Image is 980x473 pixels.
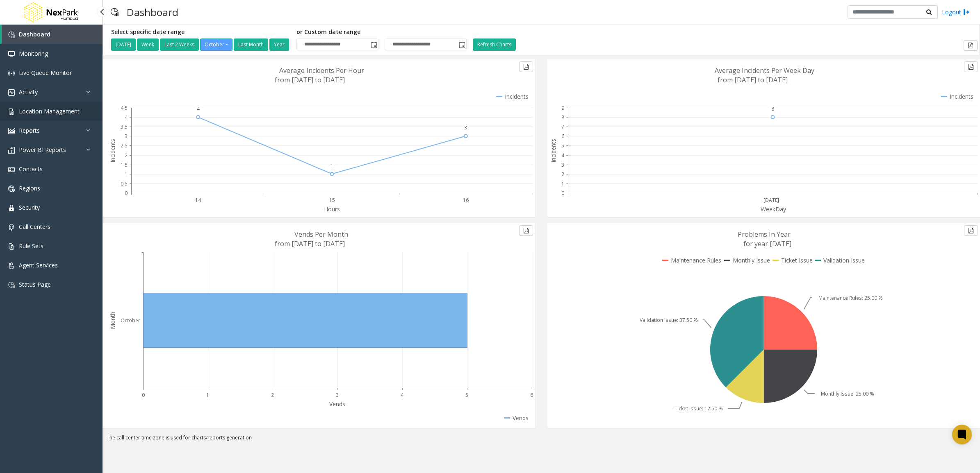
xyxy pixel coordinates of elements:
button: Export to pdf [964,225,978,236]
text: 6 [561,133,564,140]
text: 3 [336,392,339,398]
text: Vends Per Month [294,230,348,239]
button: [DATE] [111,38,136,51]
span: Rule Sets [19,242,43,250]
text: for year [DATE] [743,239,791,248]
span: Regions [19,184,40,192]
img: logout [963,8,970,16]
text: 5 [465,392,468,398]
text: 2 [561,171,564,178]
text: Incidents [109,139,116,163]
text: Hours [324,205,340,213]
img: 'icon' [8,147,15,154]
text: Monthly Issue: 25.00 % [821,390,874,397]
img: 'icon' [8,51,15,57]
text: 15 [329,197,335,204]
text: 4 [197,105,200,112]
span: Agent Services [19,261,58,269]
img: 'icon' [8,243,15,250]
text: 1 [125,171,128,178]
text: 3 [125,133,128,140]
span: Live Queue Monitor [19,69,72,77]
text: 2.5 [121,142,128,149]
text: Average Incidents Per Week Day [715,66,814,75]
text: 1 [330,162,333,169]
img: 'icon' [8,128,15,134]
text: 3 [464,124,467,131]
text: from [DATE] to [DATE] [718,75,788,84]
img: 'icon' [8,224,15,231]
img: 'icon' [8,186,15,192]
img: 'icon' [8,263,15,269]
span: Toggle popup [457,39,466,50]
text: WeekDay [761,205,786,213]
span: Call Centers [19,223,50,231]
text: [DATE] [763,197,779,204]
a: Logout [942,8,970,16]
button: Export to pdf [964,40,978,51]
text: Average Incidents Per Hour [279,66,364,75]
button: Last 2 Weeks [160,38,199,51]
img: 'icon' [8,166,15,173]
text: 8 [771,105,774,112]
span: Power BI Reports [19,146,66,154]
button: Year [269,38,289,51]
text: 1 [561,180,564,187]
span: Security [19,204,40,211]
text: Month [109,312,116,329]
text: 3 [561,161,564,168]
button: Export to pdf [519,225,533,236]
text: 1.5 [121,161,128,168]
h5: or Custom date range [296,29,467,36]
text: October [121,317,140,324]
text: 2 [125,152,128,159]
span: Status Page [19,281,51,288]
span: Monitoring [19,50,48,57]
text: 1 [206,392,209,398]
a: Dashboard [2,25,103,44]
span: Contacts [19,165,43,173]
text: 4 [401,392,404,398]
text: 7 [561,123,564,130]
text: 4 [561,152,565,159]
text: from [DATE] to [DATE] [275,239,345,248]
text: Maintenance Rules: 25.00 % [818,294,883,301]
text: 3.5 [121,123,128,130]
text: 9 [561,104,564,111]
text: 5 [561,142,564,149]
span: Reports [19,127,40,134]
button: Last Month [234,38,268,51]
text: 0 [142,392,145,398]
button: Export to pdf [519,61,533,72]
h3: Dashboard [123,2,182,22]
text: 14 [195,197,201,204]
text: 4.5 [121,104,128,111]
text: 6 [530,392,533,398]
span: Dashboard [19,30,50,38]
img: 'icon' [8,109,15,115]
button: Refresh Charts [473,38,516,51]
button: Week [137,38,159,51]
text: 16 [463,197,469,204]
div: The call center time zone is used for charts/reports generation [103,434,980,446]
text: Vends [329,400,345,408]
img: 'icon' [8,89,15,96]
text: 0 [561,190,564,197]
img: 'icon' [8,70,15,77]
text: 0.5 [121,180,128,187]
text: Ticket Issue: 12.50 % [675,405,723,412]
text: 4 [125,114,128,121]
span: Activity [19,88,38,96]
text: Incidents [549,139,557,163]
text: Problems In Year [738,230,791,239]
text: Validation Issue: 37.50 % [640,317,698,324]
button: October [200,38,232,51]
img: 'icon' [8,205,15,211]
img: pageIcon [111,2,119,22]
span: Location Management [19,107,80,115]
text: 0 [125,190,128,197]
text: from [DATE] to [DATE] [275,75,345,84]
text: 2 [271,392,274,398]
img: 'icon' [8,282,15,288]
img: 'icon' [8,32,15,38]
